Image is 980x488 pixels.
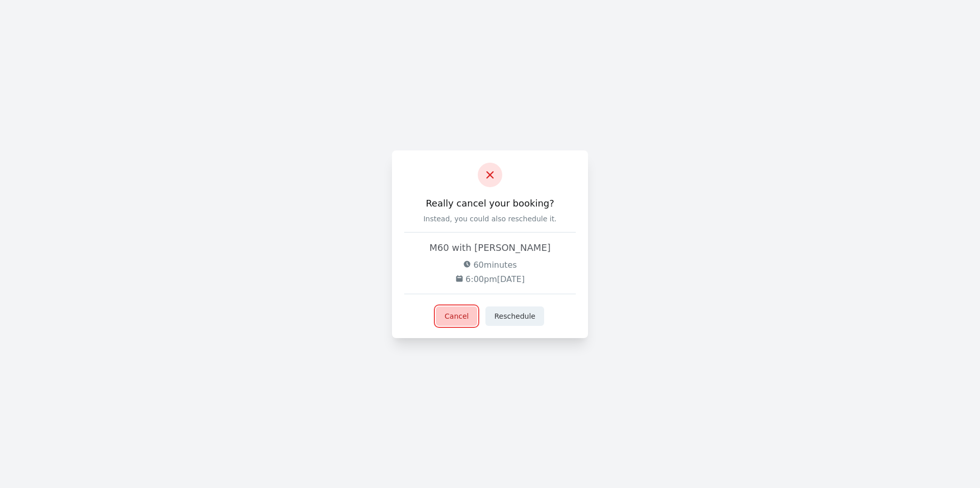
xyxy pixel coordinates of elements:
p: 60 minutes [404,259,576,271]
h3: Really cancel your booking? [404,197,576,210]
p: 6:00pm[DATE] [404,273,576,286]
p: Instead, you could also reschedule it. [404,214,576,224]
h2: M60 with [PERSON_NAME] [404,241,576,255]
button: Cancel [436,306,477,326]
button: Reschedule [485,306,544,326]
